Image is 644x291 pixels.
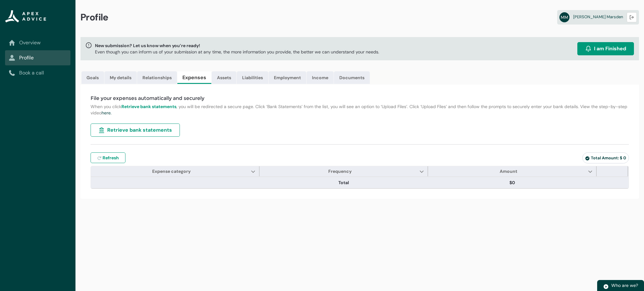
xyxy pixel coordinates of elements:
lightning-formatted-number: $0 [509,180,515,185]
button: Refresh [91,152,125,163]
a: Book a call [9,69,67,77]
span: New submission? Let us know when you’re ready! [95,42,379,49]
a: Profile [9,54,67,62]
a: My details [104,71,137,84]
a: Documents [334,71,370,84]
a: Goals [81,71,104,84]
p: When you click , you will be redirected a secure page. Click ‘Bank Statements’ from the list, you... [91,103,629,116]
a: here. [102,110,112,116]
a: Expenses [177,71,211,84]
button: Logout [627,12,637,22]
span: I am Finished [594,45,626,52]
button: Retrieve bank statements [91,124,180,137]
a: Overview [9,39,67,47]
img: landmark.svg [98,127,105,133]
img: alarm.svg [585,46,591,52]
a: Income [307,71,334,84]
a: Liabilities [237,71,268,84]
span: Who are we? [611,283,638,288]
button: I am Finished [577,42,634,55]
a: MM[PERSON_NAME] Marsden [557,10,639,25]
strong: Retrieve bank statements [121,104,176,109]
a: Relationships [137,71,177,84]
lightning-base-formatted-text: Total [338,180,349,185]
a: Employment [269,71,306,84]
img: Apex Advice Group [5,10,46,23]
p: Even though you can inform us of your submission at any time, the more information you provide, t... [95,49,379,55]
nav: Sub page [5,35,70,80]
h4: File your expenses automatically and securely [91,95,629,102]
span: Total Amount: $ 0 [585,155,626,161]
abbr: MM [559,12,569,22]
span: Retrieve bank statements [107,126,172,134]
a: Assets [212,71,236,84]
lightning-badge: Total Amount [582,152,629,163]
span: Profile [80,11,108,23]
img: play.svg [603,284,609,289]
span: Refresh [103,155,119,161]
span: [PERSON_NAME] Marsden [573,14,623,19]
